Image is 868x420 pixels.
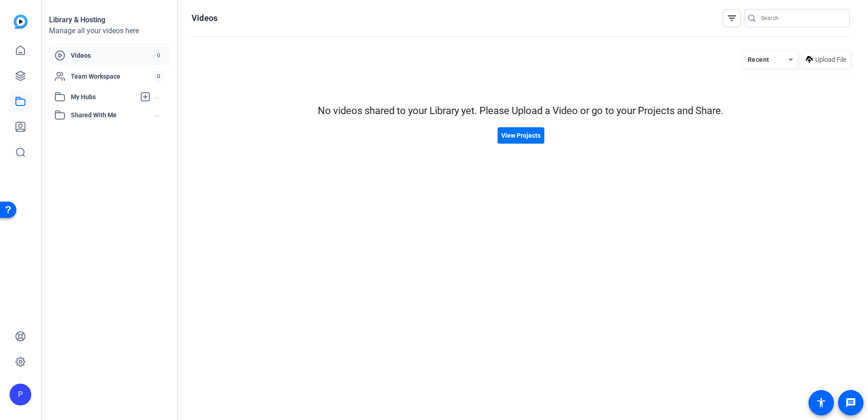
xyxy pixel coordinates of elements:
mat-expansion-panel-header: My Hubs [49,88,170,106]
span: Videos [71,51,153,60]
span: Upload File [815,55,846,65]
span: Shared With Me [71,110,155,120]
button: Upload File [802,51,850,68]
mat-expansion-panel-header: Shared With Me [49,106,170,124]
span: 0 [153,71,164,81]
mat-icon: accessibility [816,397,827,408]
span: Recent [748,56,769,63]
div: Library & Hosting [49,15,170,25]
span: My Hubs [71,92,135,102]
div: P [10,384,31,405]
div: Manage all your videos here [49,25,170,36]
mat-icon: filter_list [726,13,737,24]
span: View Projects [501,131,541,140]
div: No videos shared to your Library yet. Please Upload a Video or go to your Projects and Share. [192,103,850,118]
input: Search [761,13,843,24]
h1: Videos [192,13,217,24]
span: 0 [153,50,164,60]
span: Team Workspace [71,72,153,81]
mat-icon: message [845,397,856,408]
img: blue-gradient.svg [14,15,28,29]
button: View Projects [498,127,544,144]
